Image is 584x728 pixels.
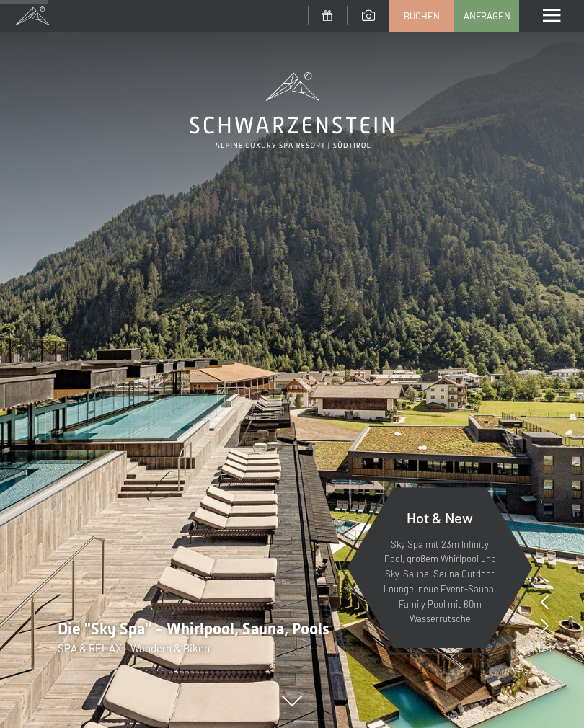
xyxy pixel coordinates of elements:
[407,509,473,526] span: Hot & New
[346,487,534,649] a: Hot & New Sky Spa mit 23m Infinity Pool, großem Whirlpool und Sky-Sauna, Sauna Outdoor Lounge, ne...
[404,9,440,22] span: Buchen
[541,640,546,656] span: /
[58,620,329,638] span: Die "Sky Spa" - Whirlpool, Sauna, Pools
[464,9,510,22] span: Anfragen
[58,642,210,654] span: SPA & RELAX - Wandern & Biken
[537,640,541,656] span: 1
[455,1,518,31] a: Anfragen
[390,1,454,31] a: Buchen
[382,537,497,627] p: Sky Spa mit 23m Infinity Pool, großem Whirlpool und Sky-Sauna, Sauna Outdoor Lounge, neue Event-S...
[546,640,552,656] span: 8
